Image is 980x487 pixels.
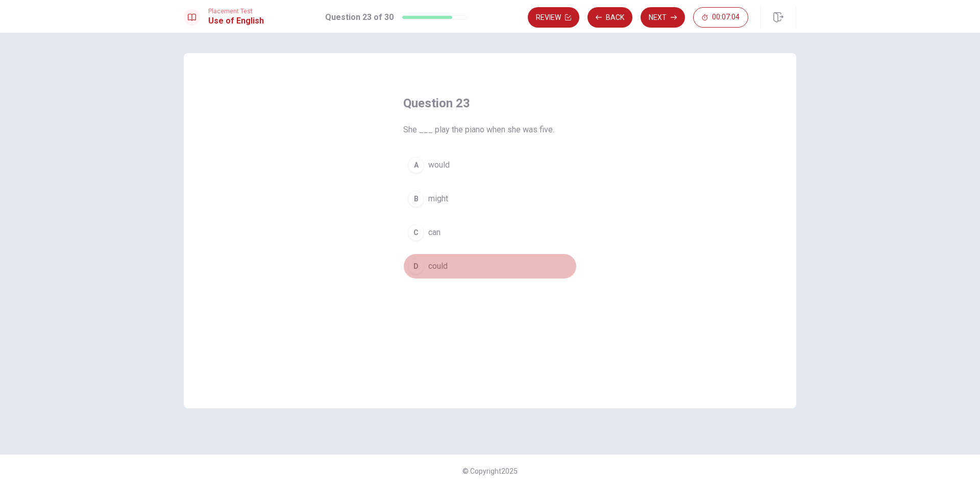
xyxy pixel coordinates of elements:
button: Back [587,7,632,28]
span: could [428,260,448,272]
button: Ccan [403,220,577,245]
div: B [408,191,424,207]
h1: Question 23 of 30 [325,11,394,24]
span: can [428,226,440,239]
button: Bmight [403,186,577,212]
button: Awould [403,152,577,178]
span: She ___ play the piano when she was five. [403,124,577,136]
button: Dcould [403,253,577,279]
span: © Copyright 2025 [462,467,518,475]
h4: Question 23 [403,95,577,111]
div: A [408,157,424,173]
button: 00:07:04 [693,7,748,28]
h1: Use of English [208,15,264,27]
button: Review [528,7,579,28]
div: C [408,224,424,241]
div: D [408,258,424,274]
span: would [428,159,450,171]
span: might [428,193,448,205]
span: Placement Test [208,8,264,15]
button: Next [641,7,685,28]
span: 00:07:04 [712,13,740,21]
